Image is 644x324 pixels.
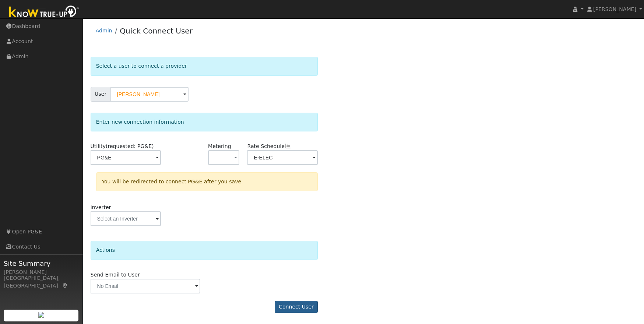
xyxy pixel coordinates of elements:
img: Know True-Up [6,4,83,21]
div: Enter new connection information [91,113,318,131]
div: [GEOGRAPHIC_DATA], [GEOGRAPHIC_DATA] [4,274,79,290]
label: Utility [91,142,154,150]
div: [PERSON_NAME] [4,268,79,276]
a: Quick Connect User [120,27,193,35]
input: Select a User [110,87,189,102]
label: Send Email to User [91,271,140,279]
div: You will be redirected to connect PG&E after you save [96,172,318,191]
span: User [91,87,111,102]
input: Select a Utility [91,150,161,165]
input: No Email [91,279,200,293]
button: Connect User [275,301,318,313]
label: Inverter [91,204,111,211]
img: retrieve [38,312,44,318]
span: (requested: PG&E) [106,143,154,149]
span: Site Summary [4,258,79,268]
div: Actions [91,241,318,260]
div: Select a user to connect a provider [91,57,318,75]
label: Metering [208,142,231,150]
a: Map [62,283,68,289]
span: [PERSON_NAME] [593,6,636,12]
label: Rate Schedule [247,142,291,150]
input: Select an Inverter [91,211,161,226]
a: Admin [96,28,112,34]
